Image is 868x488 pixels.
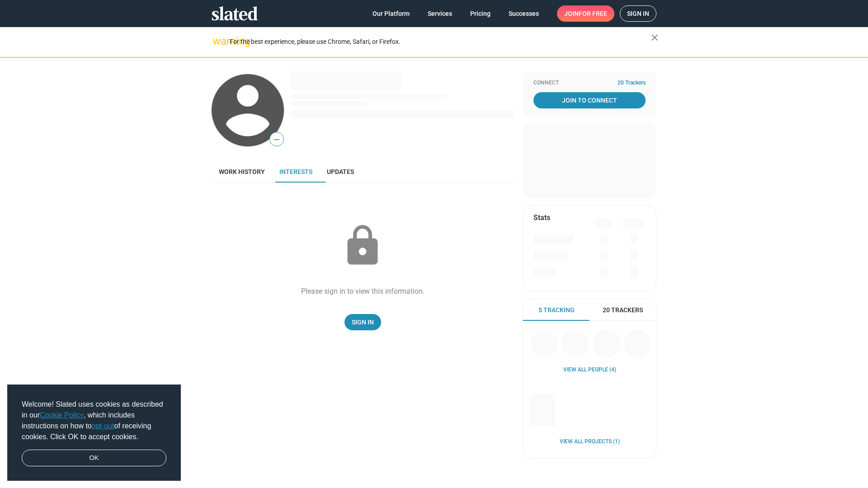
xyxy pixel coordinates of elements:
a: Pricing [463,5,498,22]
div: cookieconsent [7,385,181,481]
a: View all Projects (1) [560,438,620,446]
mat-icon: warning [212,36,223,47]
div: Connect [533,80,646,87]
span: Join [564,5,607,22]
a: Work history [212,161,272,183]
div: Please sign in to view this information. [301,286,425,296]
span: Sign In [352,314,374,330]
span: 20 Trackers [618,80,646,87]
a: Joinfor free [557,5,614,22]
span: Services [428,5,452,22]
span: Sign in [627,6,649,21]
span: for free [579,5,607,22]
span: Updates [327,168,354,175]
span: — [270,134,283,145]
a: Successes [501,5,546,22]
a: Our Platform [365,5,417,22]
a: opt-out [92,422,114,430]
span: Welcome! Slated uses cookies as described in our , which includes instructions on how to of recei... [22,399,166,442]
span: Our Platform [373,5,410,22]
div: For the best experience, please use Chrome, Safari, or Firefox. [230,36,651,48]
a: Updates [320,161,361,183]
a: dismiss cookie message [22,450,166,467]
span: Pricing [470,5,491,22]
a: Sign in [620,5,656,22]
a: Sign In [344,314,381,330]
a: Services [420,5,459,22]
span: Work history [219,168,265,175]
mat-card-title: Stats [533,213,550,222]
mat-icon: close [649,32,660,43]
span: 20 Trackers [603,306,643,314]
span: 5 Tracking [538,306,575,314]
a: View all People (4) [563,366,616,374]
mat-icon: lock [340,223,385,268]
a: Interests [272,161,320,183]
a: Cookie Policy [40,411,84,419]
a: Join To Connect [533,92,646,108]
span: Interests [279,168,312,175]
span: Join To Connect [535,92,644,108]
span: Successes [509,5,539,22]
